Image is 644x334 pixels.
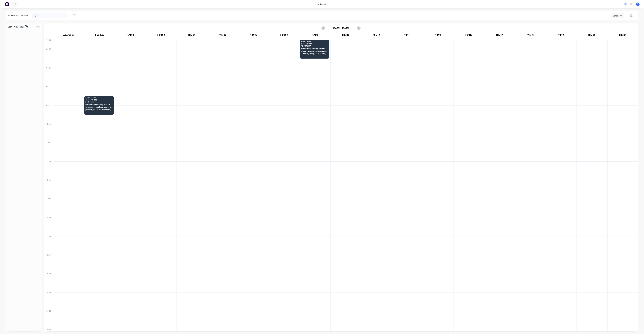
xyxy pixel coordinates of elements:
[115,33,145,39] div: FNM 02
[44,309,53,328] div: 20:00
[361,33,392,39] div: FNM 13
[44,38,53,48] div: 05:30
[44,272,53,291] div: 18:00
[5,2,9,6] img: Factory
[44,122,53,141] div: 10:00
[38,13,67,18] input: Search for orders
[301,53,328,55] span: [PERSON_NAME][GEOGRAPHIC_DATA]
[84,33,115,39] div: 2nd Run
[44,141,53,160] div: 11:00
[44,178,53,197] div: 13:00
[301,41,328,43] span: 05:30 - 06:30
[44,291,53,309] div: 19:00
[44,216,53,235] div: 15:00
[484,33,515,39] div: FNM 17
[301,50,328,52] span: CROSS RIVER RAIL [GEOGRAPHIC_DATA]
[315,2,329,6] div: productivity
[85,97,113,99] span: 08:30 - 09:30
[85,104,113,106] span: Havendeen Roofing Pty Ltd
[453,33,484,39] div: FNM 16
[515,33,546,39] div: FNM 18
[44,253,53,272] div: 17:00
[301,45,328,47] span: PO # 37298 A
[25,25,28,28] span: 0
[85,109,113,111] span: [PERSON_NAME][GEOGRAPHIC_DATA]
[613,14,621,17] div: Vehicle
[8,25,23,28] span: Delivery backlog
[44,328,53,331] div: 21:00
[85,101,113,103] span: PO # 37298
[44,104,53,122] div: 09:00
[611,13,624,18] button: Vehicle
[44,48,53,66] div: 06:00
[85,106,113,108] span: CROSS RIVER RAIL [GEOGRAPHIC_DATA]
[238,33,269,39] div: FNM 08
[330,33,361,39] div: FNM 12
[607,33,638,39] div: FNM 21
[44,160,53,178] div: 12:00
[546,33,576,39] div: FNM 19
[637,3,639,5] span: F1
[53,33,84,39] div: ACA Truck
[146,33,176,39] div: FNM 03
[44,66,53,85] div: 07:00
[177,33,207,39] div: FNM 06
[299,33,330,39] div: FNM 10
[301,43,328,45] span: Order # 194102
[301,48,328,49] span: Havendeen Roofing Pty Ltd
[576,33,607,39] div: FNM 20
[6,11,32,20] div: Delivery scheduling
[44,235,53,253] div: 16:00
[207,33,238,39] div: FNM 07
[44,85,53,104] div: 08:00
[423,33,453,39] div: FNM 15
[392,33,422,39] div: FNM 14
[85,99,113,101] span: Order # 194103
[269,33,299,39] div: FNM 09
[44,197,53,216] div: 14:00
